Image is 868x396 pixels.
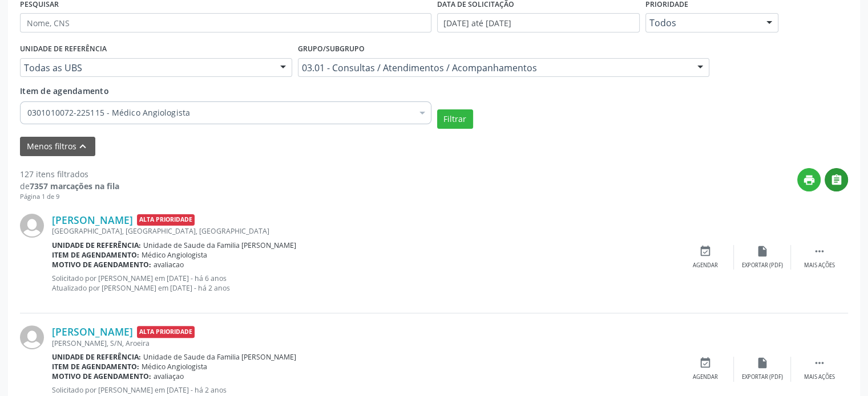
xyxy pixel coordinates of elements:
i: insert_drive_file [756,245,769,258]
span: Todos [649,17,756,28]
a: [PERSON_NAME] [52,214,133,226]
button: Menos filtroskeyboard_arrow_up [20,137,95,157]
strong: 7357 marcações na fila [30,181,119,191]
img: img [20,325,44,349]
span: Médico Angiologista [142,250,207,260]
span: 0301010072-225115 - Médico Angiologista [27,107,413,119]
b: Unidade de referência: [52,240,141,250]
span: 03.01 - Consultas / Atendimentos / Acompanhamentos [302,62,686,74]
div: 127 itens filtrados [20,168,119,180]
label: UNIDADE DE REFERÊNCIA [20,40,107,58]
i: event_available [699,357,712,369]
div: Agendar [693,262,718,270]
input: Nome, CNS [20,13,431,32]
div: [GEOGRAPHIC_DATA], [GEOGRAPHIC_DATA], [GEOGRAPHIC_DATA] [52,226,677,236]
span: Alta Prioridade [137,326,195,338]
b: Unidade de referência: [52,352,141,362]
div: Mais ações [804,373,835,381]
b: Motivo de agendamento: [52,260,151,270]
input: Selecione um intervalo [437,13,640,32]
img: img [20,214,44,238]
span: Unidade de Saude da Familia [PERSON_NAME] [143,352,296,362]
i: event_available [699,245,712,258]
div: Página 1 de 9 [20,192,119,202]
i:  [830,174,843,186]
button: print [797,168,821,191]
button: Filtrar [437,109,473,129]
b: Item de agendamento: [52,250,139,260]
div: de [20,180,119,192]
span: Unidade de Saude da Familia [PERSON_NAME] [143,240,296,250]
span: avaliacao [154,260,184,270]
b: Motivo de agendamento: [52,371,151,381]
span: Item de agendamento [20,85,109,96]
div: [PERSON_NAME], S/N, Aroeira [52,338,677,348]
p: Solicitado por [PERSON_NAME] em [DATE] - há 6 anos Atualizado por [PERSON_NAME] em [DATE] - há 2 ... [52,273,677,293]
label: Grupo/Subgrupo [298,40,365,58]
i: insert_drive_file [756,357,769,369]
button:  [825,168,848,191]
span: Médico Angiologista [142,362,207,371]
i:  [813,357,826,369]
i: print [803,174,815,186]
div: Mais ações [804,262,835,270]
div: Agendar [693,373,718,381]
span: Alta Prioridade [137,214,195,226]
a: [PERSON_NAME] [52,325,133,338]
div: Exportar (PDF) [742,262,783,270]
b: Item de agendamento: [52,362,139,371]
div: Exportar (PDF) [742,373,783,381]
i: keyboard_arrow_up [76,140,89,153]
i:  [813,245,826,258]
span: Todas as UBS [24,62,269,74]
span: avaliaçao [154,371,184,381]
